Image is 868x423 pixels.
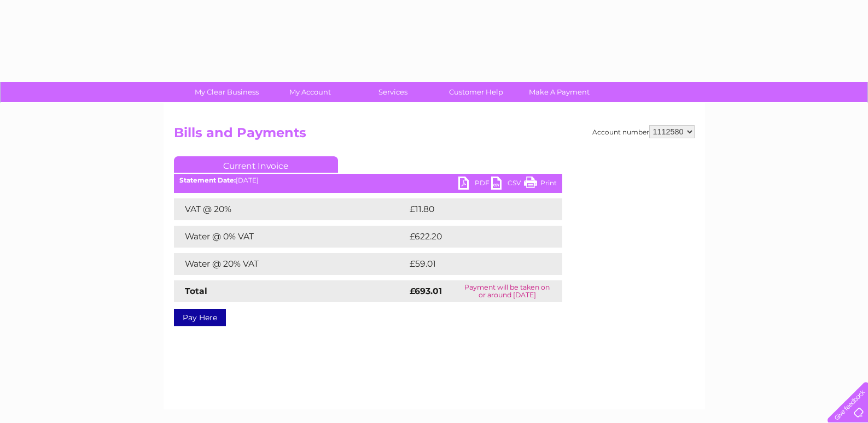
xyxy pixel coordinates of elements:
strong: Total [185,286,207,296]
td: Water @ 20% VAT [174,253,407,275]
a: Make A Payment [514,82,604,102]
td: £622.20 [407,226,543,248]
a: Pay Here [174,309,226,326]
b: Statement Date: [179,176,236,184]
strong: £693.01 [410,286,442,296]
a: Print [524,177,557,192]
td: Payment will be taken on or around [DATE] [452,280,562,302]
a: CSV [491,177,524,192]
a: My Account [265,82,355,102]
div: [DATE] [174,177,562,184]
td: VAT @ 20% [174,198,407,220]
a: Current Invoice [174,156,338,173]
a: Services [348,82,438,102]
a: My Clear Business [182,82,272,102]
td: £59.01 [407,253,539,275]
a: PDF [458,177,491,192]
a: Customer Help [431,82,521,102]
div: Account number [592,125,695,138]
td: Water @ 0% VAT [174,226,407,248]
td: £11.80 [407,198,538,220]
h2: Bills and Payments [174,125,695,146]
